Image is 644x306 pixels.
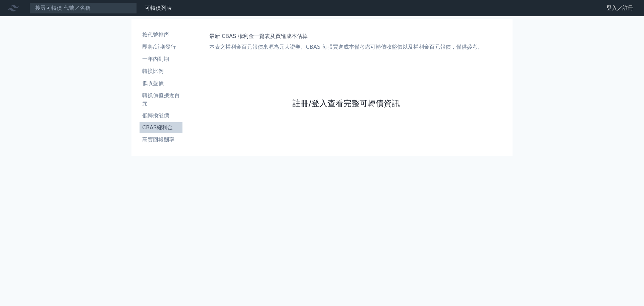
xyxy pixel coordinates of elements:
li: 按代號排序 [140,31,182,39]
li: 轉換價值接近百元 [140,91,182,107]
a: 按代號排序 [140,30,182,40]
li: CBAS權利金 [140,124,182,132]
a: 低收盤價 [140,78,182,89]
p: 本表之權利金百元報價來源為元大證券。CBAS 每張買進成本僅考慮可轉債收盤價以及權利金百元報價，僅供參考。 [209,43,483,51]
a: 轉換比例 [140,66,182,77]
a: 註冊/登入查看完整可轉債資訊 [292,98,400,109]
li: 低收盤價 [140,79,182,87]
a: CBAS權利金 [140,122,182,133]
li: 一年內到期 [140,55,182,63]
li: 低轉換溢價 [140,112,182,120]
a: 可轉債列表 [145,5,172,11]
a: 高賣回報酬率 [140,134,182,145]
a: 登入／註冊 [601,3,639,13]
a: 即將/近期發行 [140,42,182,52]
li: 高賣回報酬率 [140,136,182,144]
a: 低轉換溢價 [140,110,182,121]
li: 轉換比例 [140,67,182,75]
input: 搜尋可轉債 代號／名稱 [30,2,137,14]
li: 即將/近期發行 [140,43,182,51]
h1: 最新 CBAS 權利金一覽表及買進成本估算 [209,32,483,40]
a: 一年內到期 [140,54,182,64]
a: 轉換價值接近百元 [140,90,182,109]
